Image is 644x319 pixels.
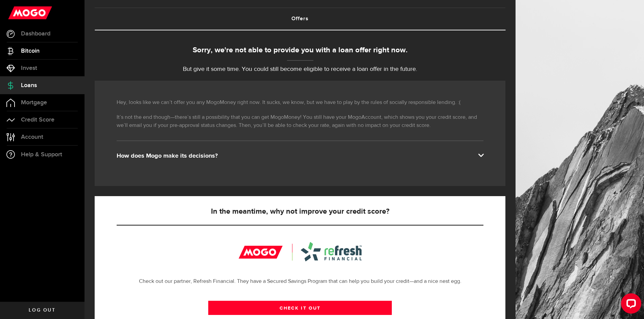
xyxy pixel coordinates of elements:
h5: In the meantime, why not improve your credit score? [117,208,483,216]
a: Offers [95,8,505,30]
ul: Tabs Navigation [95,7,505,30]
p: Check out our partner, Refresh Financial. They have a Secured Savings Program that can help you b... [117,277,483,286]
span: Help & Support [21,152,62,158]
span: Log out [29,308,55,313]
p: Hey, looks like we can’t offer you any MogoMoney right now. It sucks, we know, but we have to pla... [117,99,483,107]
a: CHECK IT OUT [208,301,392,315]
p: But give it some time. You could still become eligible to receive a loan offer in the future. [95,65,505,74]
span: Bitcoin [21,48,40,54]
span: Dashboard [21,31,50,37]
div: Sorry, we're not able to provide you with a loan offer right now. [95,45,505,56]
span: Account [21,134,43,140]
span: Loans [21,82,37,88]
p: It’s not the end though—there’s still a possibility that you can get MogoMoney! You still have yo... [117,113,483,130]
span: Invest [21,65,37,71]
iframe: LiveChat chat widget [616,291,644,319]
span: Mortgage [21,100,47,106]
span: Credit Score [21,117,54,123]
div: How does Mogo make its decisions? [117,152,483,160]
